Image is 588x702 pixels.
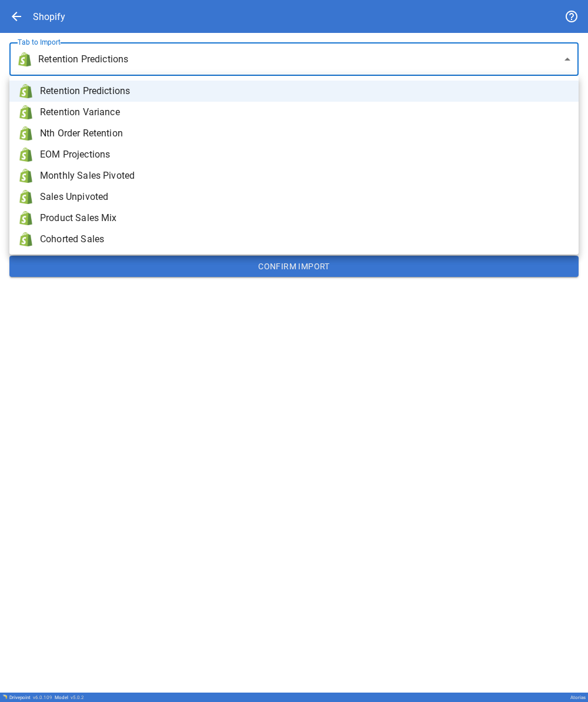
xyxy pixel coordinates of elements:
img: brand icon not found [19,190,33,204]
img: brand icon not found [19,211,33,225]
img: brand icon not found [19,126,33,141]
span: Retention Variance [40,105,569,119]
span: Monthly Sales Pivoted [40,169,569,183]
span: Retention Predictions [40,84,569,98]
img: brand icon not found [19,169,33,183]
span: Cohorted Sales [40,232,569,246]
img: brand icon not found [19,232,33,246]
img: brand icon not found [19,105,33,119]
span: Sales Unpivoted [40,190,569,204]
img: brand icon not found [19,84,33,98]
img: brand icon not found [19,148,33,162]
span: Nth Order Retention [40,126,569,141]
span: Product Sales Mix [40,211,569,225]
span: EOM Projections [40,148,569,162]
